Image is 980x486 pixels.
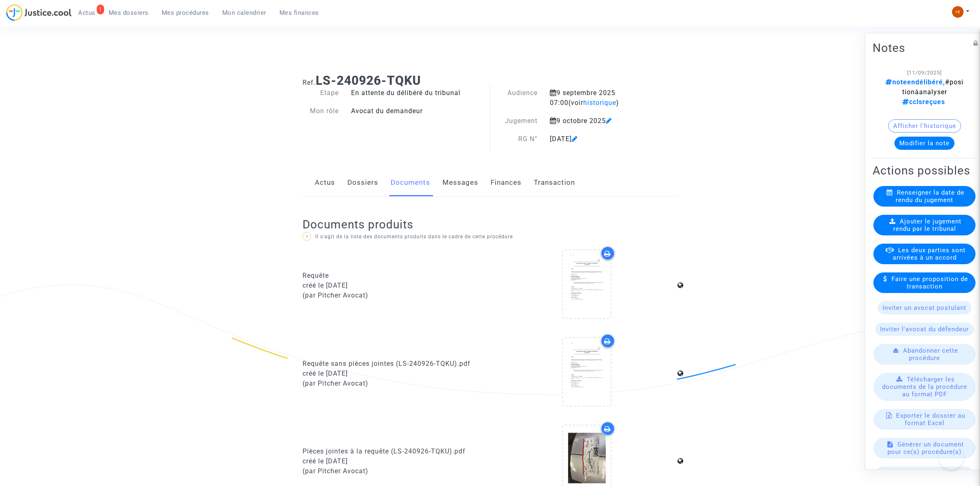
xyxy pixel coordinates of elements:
[303,232,677,242] p: Il s'agit de la liste des documents produits dans le cadre de cette procédure
[885,78,945,86] span: noteendélibéré,
[491,169,521,196] a: Finances
[345,88,490,98] div: En attente du délibéré du tribunal
[544,134,651,144] div: [DATE]
[102,7,155,19] a: Mes dossiers
[907,69,942,75] span: [11/09/2025]
[568,99,619,107] span: (voir )
[303,271,484,281] div: Requête
[78,9,95,16] span: Actus
[303,79,316,86] span: Ref.
[345,106,490,116] div: Avocat du demandeur
[885,78,964,105] span: #positionàanalyser
[442,169,478,196] a: Messages
[303,281,484,291] div: créé le [DATE]
[902,98,945,105] span: cclsreçues
[896,188,964,203] span: Renseigner la date de rendu du jugement
[873,163,976,177] h2: Actions possibles
[583,99,616,107] span: historique
[882,375,967,398] span: Télécharger les documents de la procédure au format PDF
[490,88,544,108] div: Audience
[891,469,970,484] span: Faire signer un document à un participant
[303,359,484,369] div: Requête sans pièces jointes (LS-240926-TQKU).pdf
[216,7,273,19] a: Mon calendrier
[952,6,964,18] img: fc99b196863ffcca57bb8fe2645aafd9
[155,7,216,19] a: Mes procédures
[887,440,964,455] span: Générer un document pour ce(s) procédure(s)
[303,446,484,456] div: Pièces jointes à la requête (LS-240926-TQKU).pdf
[97,5,104,14] div: 1
[544,88,651,108] div: 9 septembre 2025 07:00
[892,275,968,290] span: Faire une proposition de transaction
[880,325,969,333] span: Inviter l'avocat du défendeur
[303,456,484,466] div: créé le [DATE]
[391,169,430,196] a: Documents
[109,9,149,16] span: Mes dossiers
[939,445,964,470] iframe: Help Scout Beacon - Open
[888,119,961,132] button: Afficher l'historique
[347,169,378,196] a: Dossiers
[903,346,958,361] span: Abandonner cette procédure
[544,116,651,126] div: 9 octobre 2025
[273,7,326,19] a: Mes finances
[296,88,345,98] div: Etape
[315,169,335,196] a: Actus
[162,9,209,16] span: Mes procédures
[6,4,72,21] img: jc-logo.svg
[896,412,965,426] span: Exporter le dossier au format Excel
[534,169,575,196] a: Transaction
[894,136,954,149] button: Modifier la note
[490,134,544,144] div: RG N°
[222,9,266,16] span: Mon calendrier
[303,217,677,232] h2: Documents produits
[873,40,976,55] h2: Notes
[882,304,966,311] span: Inviter un avocat postulant
[893,217,962,232] span: Ajouter le jugement rendu par le tribunal
[296,106,345,116] div: Mon rôle
[303,379,484,388] div: (par Pitcher Avocat)
[303,291,484,300] div: (par Pitcher Avocat)
[303,369,484,379] div: créé le [DATE]
[306,235,308,239] span: ?
[490,116,544,126] div: Jugement
[279,9,319,16] span: Mes finances
[72,7,102,19] a: 1Actus
[893,246,966,261] span: Les deux parties sont arrivées à un accord
[316,73,421,88] b: LS-240926-TQKU
[303,466,484,476] div: (par Pitcher Avocat)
